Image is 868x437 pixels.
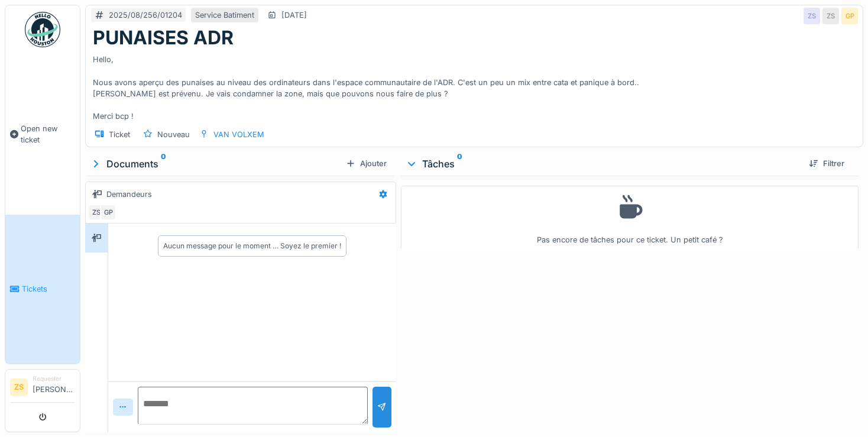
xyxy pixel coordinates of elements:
[22,283,75,294] span: Tickets
[93,49,856,122] div: Hello, Nous avons aperçu des punaises au niveau des ordinateurs dans l'espace communautaire de l'...
[109,9,182,21] div: 2025/08/256/01204
[409,191,851,246] div: Pas encore de tâches pour ce ticket. Un petit café ?
[88,204,105,221] div: ZS
[10,378,28,396] li: ZS
[804,156,849,171] div: Filtrer
[841,8,858,24] div: GP
[822,8,839,24] div: ZS
[213,129,264,140] div: VAN VOLXEM
[33,374,75,383] div: Requester
[341,156,391,171] div: Ajouter
[100,204,116,221] div: GP
[406,157,799,171] div: Tâches
[10,374,75,403] a: ZS Requester[PERSON_NAME]
[281,9,307,21] div: [DATE]
[195,9,254,21] div: Service Batiment
[161,157,166,171] sup: 0
[157,129,190,140] div: Nouveau
[804,8,820,24] div: ZS
[25,12,60,47] img: Badge_color-CXgf-gQk.svg
[90,157,341,171] div: Documents
[5,215,80,364] a: Tickets
[21,123,75,145] span: Open new ticket
[457,157,462,171] sup: 0
[109,129,130,140] div: Ticket
[106,189,152,200] div: Demandeurs
[163,241,341,251] div: Aucun message pour le moment … Soyez le premier !
[33,374,75,400] li: [PERSON_NAME]
[93,27,234,49] h1: PUNAISES ADR
[5,54,80,215] a: Open new ticket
